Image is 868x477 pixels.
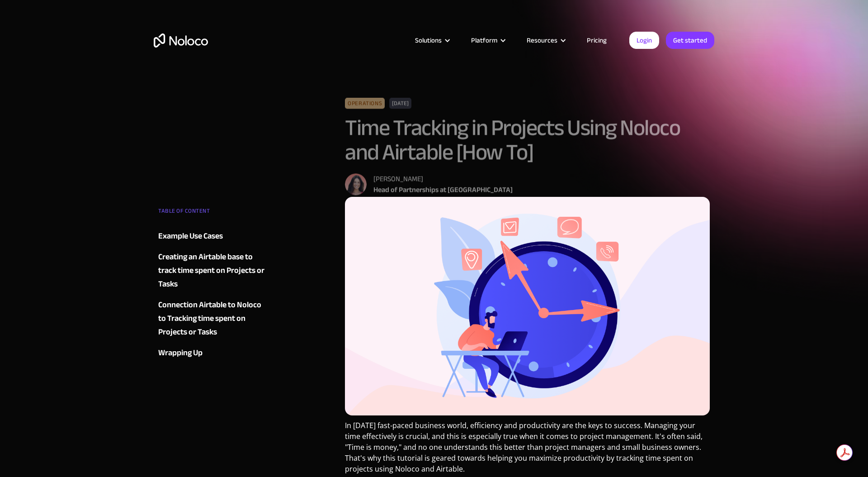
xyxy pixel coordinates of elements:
[345,115,710,164] h1: Time Tracking in Projects Using Noloco and Airtable [How To]
[158,346,268,360] a: Wrapping Up
[471,34,497,46] div: Platform
[158,298,268,339] a: Connection Airtable to Noloco to Tracking time spent on Projects or Tasks
[345,98,385,109] div: Operations
[154,33,208,48] a: home
[460,34,515,46] div: Platform
[158,346,203,360] div: Wrapping Up
[576,34,618,46] a: Pricing
[158,250,268,291] a: Creating an Airtable base to track time spent on Projects or Tasks
[629,32,659,49] a: Login
[415,34,442,46] div: Solutions
[158,204,268,222] div: TABLE OF CONTENT
[158,229,268,243] a: Example Use Cases
[404,34,460,46] div: Solutions
[158,229,223,243] div: Example Use Cases
[373,173,513,184] div: [PERSON_NAME]
[666,32,714,49] a: Get started
[390,98,412,109] div: [DATE]
[527,34,557,46] div: Resources
[373,184,513,195] div: Head of Partnerships at [GEOGRAPHIC_DATA]
[515,34,576,46] div: Resources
